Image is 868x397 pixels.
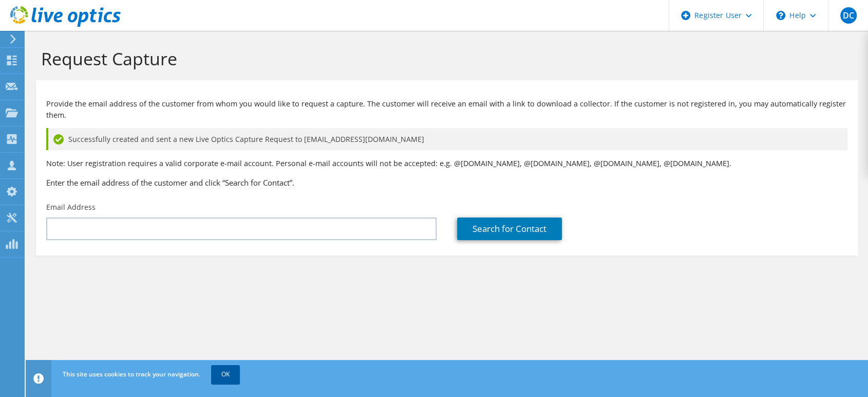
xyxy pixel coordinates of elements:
a: Search for Contact [457,218,562,240]
label: Email Address [46,202,96,212]
h3: Enter the email address of the customer and click “Search for Contact”. [46,177,847,188]
p: Provide the email address of the customer from whom you would like to request a capture. The cust... [46,98,847,121]
span: This site uses cookies to track your navigation. [63,370,200,378]
svg: \n [776,11,785,20]
span: Successfully created and sent a new Live Optics Capture Request to [EMAIL_ADDRESS][DOMAIN_NAME] [68,134,424,145]
a: OK [211,365,240,384]
span: DC [840,7,857,24]
h1: Request Capture [41,48,847,69]
p: Note: User registration requires a valid corporate e-mail account. Personal e-mail accounts will ... [46,158,847,169]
